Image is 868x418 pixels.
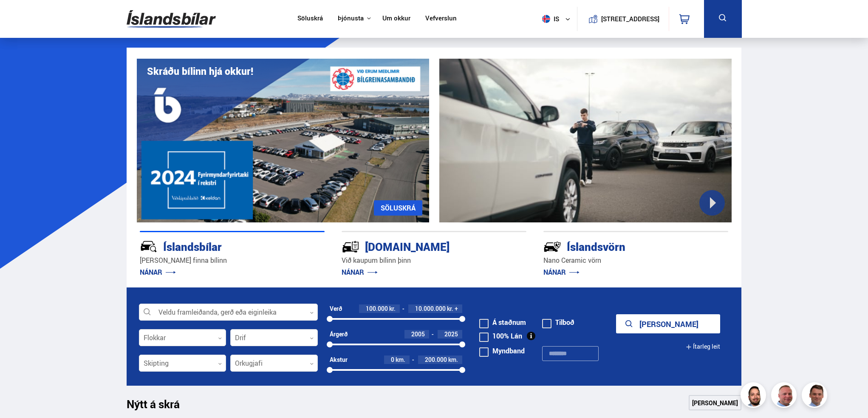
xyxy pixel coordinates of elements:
[140,256,325,265] p: [PERSON_NAME] finna bílinn
[479,347,525,354] label: Myndband
[140,267,176,277] a: NÁNAR
[539,6,577,31] button: is
[425,355,447,364] span: 200.000
[605,15,656,23] button: [STREET_ADDRESS]
[772,384,798,409] img: siFngHWaQ9KaOqBr.png
[382,14,410,23] a: Um okkur
[342,267,378,277] a: NÁNAR
[448,356,458,363] span: km.
[582,7,664,31] a: [STREET_ADDRESS]
[366,304,388,313] span: 100.000
[425,14,457,23] a: Vefverslun
[391,355,394,364] span: 0
[147,65,253,77] h1: Skráðu bílinn hjá okkur!
[479,333,522,339] label: 100% Lán
[689,395,741,410] a: [PERSON_NAME]
[338,14,364,23] button: Þjónusta
[543,256,728,265] p: Nano Ceramic vörn
[389,305,396,312] span: kr.
[543,267,580,277] a: NÁNAR
[342,256,526,265] p: Við kaupum bílinn þinn
[539,15,560,23] span: is
[137,59,429,222] img: eKx6w-_Home_640_.png
[330,305,342,312] div: Verð
[127,5,216,33] img: G0Ugv5HjCgRt.svg
[342,239,496,253] div: [DOMAIN_NAME]
[455,305,458,312] span: +
[297,14,323,23] a: Söluskrá
[543,239,698,253] div: Íslandsvörn
[127,398,195,415] h1: Nýtt á skrá
[444,330,458,338] span: 2025
[742,384,767,409] img: nhp88E3Fdnt1Opn2.png
[616,314,720,333] button: [PERSON_NAME]
[415,304,446,313] span: 10.000.000
[542,319,574,326] label: Tilboð
[447,305,453,312] span: kr.
[686,337,720,356] button: Ítarleg leit
[330,356,348,363] div: Akstur
[543,238,561,256] img: -Svtn6bYgwAsiwNX.svg
[803,384,828,409] img: FbJEzSuNWCJXmdc-.webp
[411,330,425,338] span: 2005
[396,356,405,363] span: km.
[342,238,359,256] img: tr5P-W3DuiFaO7aO.svg
[140,238,158,256] img: JRvxyua_JYH6wB4c.svg
[140,239,294,253] div: Íslandsbílar
[542,15,550,23] img: svg+xml;base64,PHN2ZyB4bWxucz0iaHR0cDovL3d3dy53My5vcmcvMjAwMC9zdmciIHdpZHRoPSI1MTIiIGhlaWdodD0iNT...
[374,200,422,216] a: SÖLUSKRÁ
[479,319,526,326] label: Á staðnum
[330,331,348,338] div: Árgerð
